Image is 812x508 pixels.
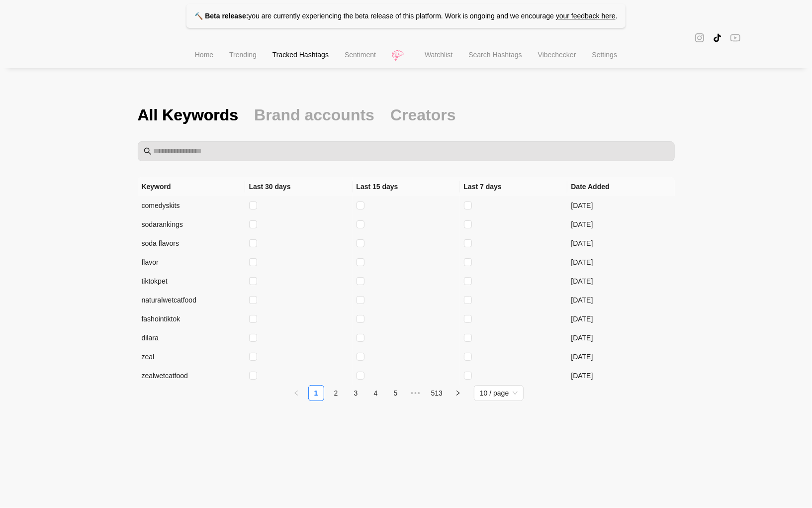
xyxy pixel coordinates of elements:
span: Search Hashtags [468,51,522,59]
span: Watchlist [425,51,452,59]
td: [DATE] [567,347,675,366]
li: 5 [388,385,404,401]
td: fashointiktok [138,309,245,328]
span: Sentiment [345,51,376,59]
a: 2 [329,386,344,401]
th: Last 15 days [353,177,460,196]
span: Vibechecker [538,51,576,59]
strong: 🔨 Beta release: [194,12,248,20]
li: 4 [368,385,384,401]
th: Keyword [138,177,245,196]
span: search [144,147,152,155]
li: Next 5 Pages [408,385,424,401]
span: left [293,390,299,396]
li: 513 [428,385,446,401]
td: [DATE] [567,196,675,215]
li: 1 [308,385,324,401]
span: Home [195,51,213,59]
p: you are currently experiencing the beta release of this platform. Work is ongoing and we encourage . [186,4,625,28]
td: [DATE] [567,253,675,272]
td: naturalwetcatfood [138,291,245,309]
span: ••• [408,385,424,401]
td: [DATE] [567,366,675,385]
td: comedyskits [138,196,245,215]
td: soda flavors [138,234,245,253]
td: [DATE] [567,309,675,328]
td: zealwetcatfood [138,366,245,385]
td: tiktokpet [138,272,245,291]
button: left [288,385,304,401]
li: Next Page [450,385,466,401]
span: Settings [592,51,618,59]
button: right [450,385,466,401]
td: [DATE] [567,328,675,347]
li: 3 [348,385,364,401]
a: your feedback here [556,12,616,20]
td: zeal [138,347,245,366]
a: 4 [368,386,383,401]
th: Last 7 days [460,177,567,196]
span: Trending [229,51,257,59]
span: Brand accounts [254,104,374,125]
div: Page Size [474,385,524,401]
td: [DATE] [567,291,675,309]
span: right [455,390,461,396]
span: Creators [390,104,456,125]
span: youtube [730,32,740,43]
td: [DATE] [567,272,675,291]
span: All Keywords [138,104,239,125]
td: [DATE] [567,215,675,234]
span: 10 / page [480,386,518,401]
td: [DATE] [567,234,675,253]
th: Last 30 days [245,177,353,196]
td: flavor [138,253,245,272]
li: 2 [328,385,344,401]
a: 3 [349,386,363,401]
span: instagram [695,32,705,43]
td: sodarankings [138,215,245,234]
a: 513 [428,386,446,401]
td: dilara [138,328,245,347]
span: Tracked Hashtags [272,51,329,59]
li: Previous Page [288,385,304,401]
th: Date Added [567,177,675,196]
a: 1 [309,386,324,401]
a: 5 [388,386,403,401]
